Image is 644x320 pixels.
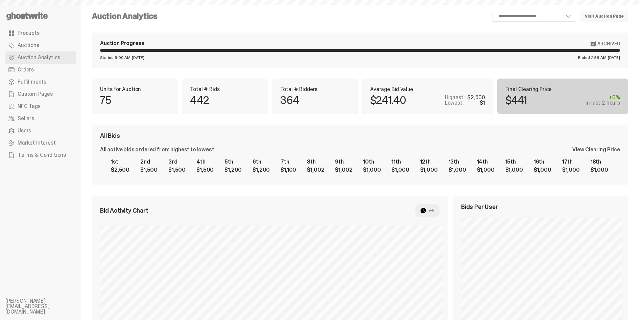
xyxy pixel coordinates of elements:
[168,159,186,165] div: 3rd
[18,55,60,60] span: Auction Analytics
[505,95,527,106] p: $441
[449,159,466,165] div: 13th
[18,152,66,158] span: Terms & Conditions
[5,149,76,161] a: Terms & Conditions
[420,159,438,165] div: 12th
[445,95,465,100] p: Highest:
[100,56,130,60] span: Started 9:00 AM
[449,167,466,173] div: $1,000
[224,167,242,173] div: $1,200
[597,41,620,46] span: Archived
[445,100,464,106] p: Lowest:
[505,167,523,173] div: $1,000
[335,167,352,173] div: $1,002
[586,95,620,100] div: +0%
[578,56,606,60] span: Ended 2:59 AM
[420,167,438,173] div: $1,000
[580,11,628,22] a: Visit Auction Page
[196,167,214,173] div: $1,500
[5,100,76,112] a: NFC Tags
[18,104,41,109] span: NFC Tags
[591,167,608,173] div: $1,000
[280,87,350,92] p: Total # Bidders
[586,100,620,106] div: in last 2 hours
[281,167,296,173] div: $1,100
[168,167,186,173] div: $1,500
[100,87,170,92] p: Units for Auction
[505,87,620,92] p: Final Clearing Price
[132,56,144,60] span: [DATE]
[280,95,300,106] p: 364
[111,167,129,173] div: $2,500
[591,159,608,165] div: 18th
[534,167,551,173] div: $1,000
[5,64,76,76] a: Orders
[572,147,620,152] div: View Clearing Price
[18,30,40,36] span: Products
[619,167,631,173] div: $901
[18,43,39,48] span: Auctions
[18,79,46,85] span: Fulfillments
[5,298,87,315] li: [PERSON_NAME][EMAIL_ADDRESS][DOMAIN_NAME]
[5,51,76,64] a: Auction Analytics
[370,87,485,92] p: Average Bid Value
[562,167,580,173] div: $1,000
[92,12,158,20] h4: Auction Analytics
[5,27,76,39] a: Products
[100,147,215,152] div: All active bids ordered from highest to lowest.
[5,137,76,149] a: Market Interest
[18,116,34,121] span: Sellers
[391,159,409,165] div: 11th
[608,56,620,60] span: [DATE]
[307,159,324,165] div: 8th
[100,41,144,46] div: Auction Progress
[100,133,120,139] span: All Bids
[18,91,53,97] span: Custom Pages
[5,39,76,51] a: Auctions
[18,67,34,72] span: Orders
[5,76,76,88] a: Fulfillments
[111,159,129,165] div: 1st
[505,159,523,165] div: 15th
[140,167,158,173] div: $1,500
[18,128,31,133] span: Users
[534,159,551,165] div: 16th
[281,159,296,165] div: 7th
[253,159,270,165] div: 6th
[562,159,580,165] div: 17th
[335,159,352,165] div: 9th
[467,95,485,100] div: $2,500
[190,87,260,92] p: Total # Bids
[619,159,631,165] div: 19th
[253,167,270,173] div: $1,200
[5,125,76,137] a: Users
[477,167,495,173] div: $1,000
[190,95,209,106] p: 442
[363,167,381,173] div: $1,000
[196,159,214,165] div: 4th
[100,95,111,106] p: 75
[480,100,485,106] div: $1
[224,159,242,165] div: 5th
[140,159,158,165] div: 2nd
[18,140,56,146] span: Market Interest
[307,167,324,173] div: $1,002
[391,167,409,173] div: $1,000
[477,159,495,165] div: 14th
[461,204,498,210] span: Bids Per User
[370,95,406,106] p: $241.40
[363,159,381,165] div: 10th
[5,112,76,125] a: Sellers
[5,88,76,100] a: Custom Pages
[100,208,148,214] span: Bid Activity Chart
